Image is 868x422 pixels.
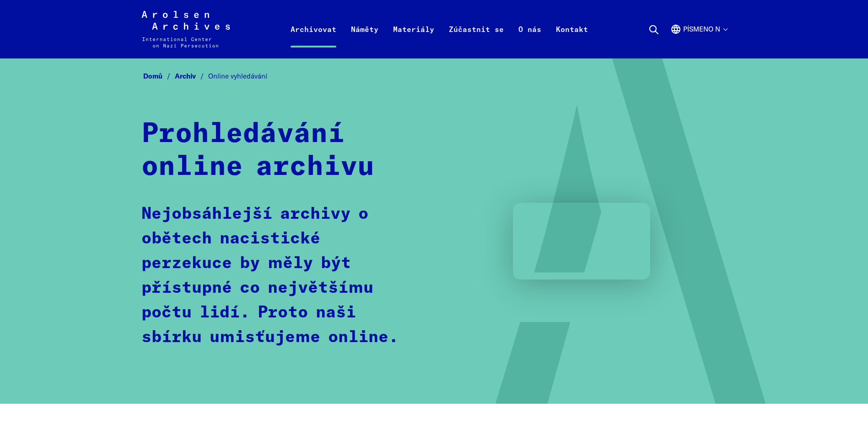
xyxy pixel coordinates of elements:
[549,22,595,58] a: Kontakt
[141,69,727,84] nav: Strouhanka
[511,22,549,58] a: O nás
[344,22,386,58] a: Náměty
[141,202,418,350] p: Nejobsáhlejší archivy o obětech nacistické perzekuce by měly být přístupné co největšímu počtu li...
[175,72,208,80] a: Archiv
[442,22,511,58] a: Zúčastnit se
[141,121,374,181] strong: Prohledávání online archivu
[386,22,442,58] a: Materiály
[143,72,175,80] a: Domů
[283,11,595,47] nav: Primární
[283,22,344,58] a: Archivovat
[683,25,720,33] font: písmeno n
[208,72,267,80] span: Online vyhledávání
[670,24,727,57] button: angličtina, výběr jazyka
